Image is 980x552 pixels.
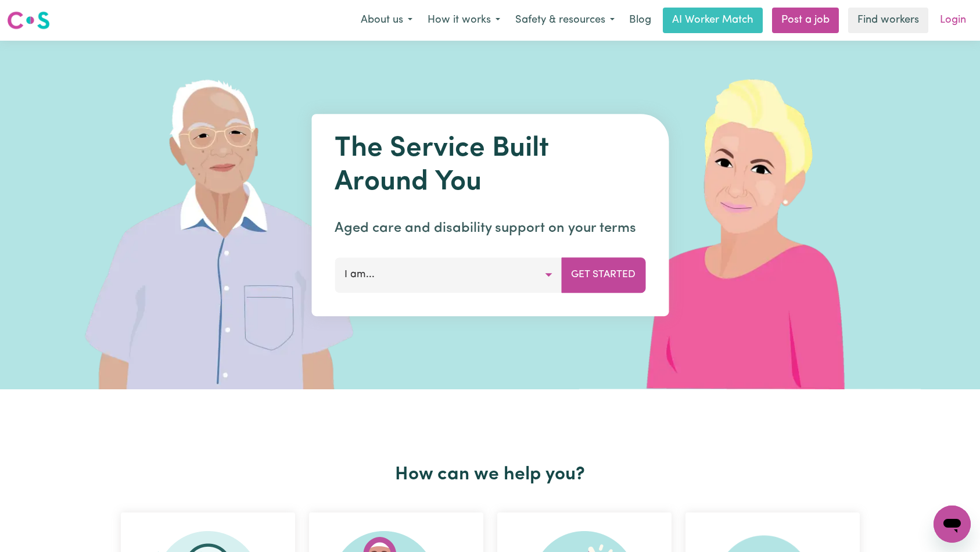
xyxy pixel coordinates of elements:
h1: The Service Built Around You [335,132,645,199]
a: Post a job [772,8,839,33]
a: Blog [622,8,658,33]
iframe: Button to launch messaging window [934,506,971,543]
img: Careseekers logo [7,10,50,31]
button: Get Started [561,257,645,292]
a: Find workers [848,8,928,33]
p: Aged care and disability support on your terms [335,218,645,239]
a: AI Worker Match [663,8,763,33]
a: Login [933,8,973,33]
a: Careseekers logo [7,7,50,34]
button: About us [353,8,420,33]
button: I am... [335,257,562,292]
button: Safety & resources [508,8,622,33]
button: How it works [420,8,508,33]
h2: How can we help you? [114,464,867,486]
